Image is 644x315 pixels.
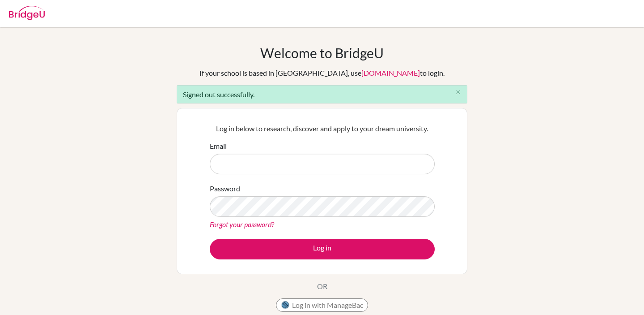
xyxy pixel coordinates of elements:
img: Bridge-U [9,6,45,20]
h1: Welcome to BridgeU [260,45,384,61]
div: Signed out successfully. [177,85,467,104]
p: Log in below to research, discover and apply to your dream university. [210,123,435,134]
button: Close [449,86,467,99]
label: Email [210,141,227,151]
i: close [455,89,462,95]
label: Password [210,183,240,194]
button: Log in [210,239,435,259]
a: Forgot your password? [210,220,274,229]
p: OR [317,281,327,292]
a: [DOMAIN_NAME] [361,69,420,77]
button: Log in with ManageBac [276,298,368,312]
div: If your school is based in [GEOGRAPHIC_DATA], use to login. [199,68,445,78]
